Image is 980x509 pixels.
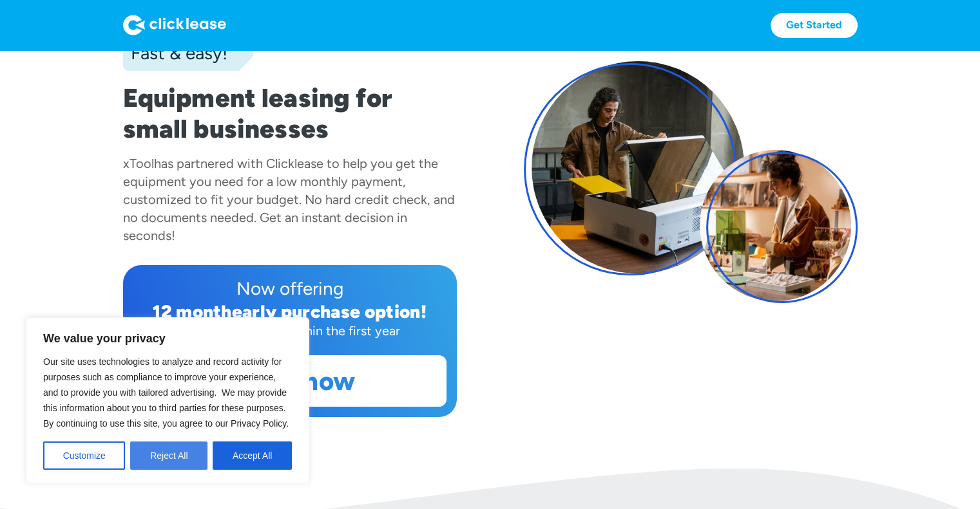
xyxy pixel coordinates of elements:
[213,441,292,470] button: Accept All
[123,82,457,144] h1: Equipment leasing for small businesses
[26,317,309,483] div: We value your privacy
[133,275,447,301] div: Now offering
[130,441,207,470] button: Reject All
[123,15,226,35] img: Logo
[43,441,125,470] button: Customize
[123,156,154,171] div: xTool
[43,356,289,429] span: Our site uses technologies to analyze and record activity for purposes such as compliance to impr...
[123,156,455,243] div: has partnered with Clicklease to help you get the equipment you need for a low monthly payment, c...
[232,301,427,322] div: early purchase option!
[43,331,292,346] p: We value your privacy
[153,301,232,322] div: 12 month
[771,13,858,38] a: Get Started
[123,40,227,66] div: Fast & easy!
